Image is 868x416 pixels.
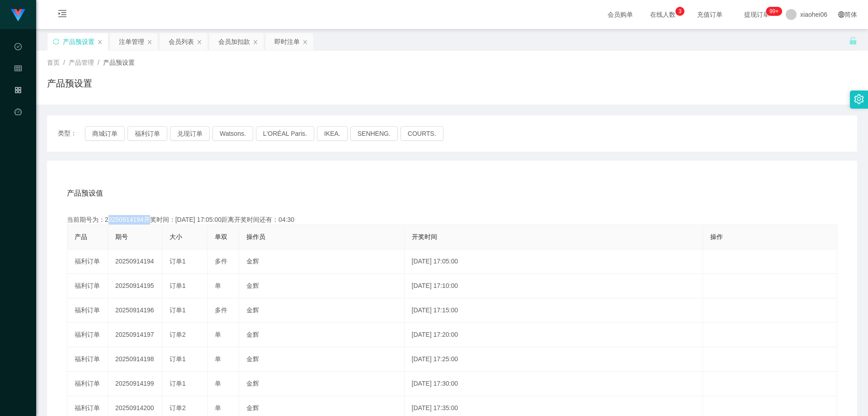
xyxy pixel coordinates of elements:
[215,355,221,363] span: 单
[108,298,162,323] td: 20250914196
[675,7,684,16] sup: 3
[710,233,723,240] span: 操作
[147,39,152,45] i: 图标: close
[127,126,167,141] button: 福利订单
[693,11,727,18] span: 充值订单
[239,274,405,298] td: 金辉
[212,126,253,141] button: Watsons.
[646,11,680,18] span: 在线人数
[401,126,443,141] button: COURTS.
[412,233,437,240] span: 开奖时间
[215,404,221,411] span: 单
[75,233,87,240] span: 产品
[47,0,78,29] i: 图标: menu-unfold
[170,404,186,411] span: 订单2
[239,347,405,372] td: 金辉
[170,331,186,338] span: 订单2
[170,233,182,240] span: 大小
[405,249,703,274] td: [DATE] 17:05:00
[97,39,103,45] i: 图标: close
[405,323,703,347] td: [DATE] 17:20:00
[58,126,85,141] span: 类型：
[253,39,258,45] i: 图标: close
[14,61,22,79] i: 图标: table
[274,33,300,50] div: 即时注单
[215,258,227,265] span: 多件
[170,380,186,387] span: 订单1
[239,298,405,323] td: 金辉
[215,233,227,240] span: 单双
[119,33,144,50] div: 注单管理
[239,372,405,396] td: 金辉
[350,126,398,141] button: SENHENG.
[14,87,22,167] span: 产品管理
[405,347,703,372] td: [DATE] 17:25:00
[215,282,221,289] span: 单
[108,249,162,274] td: 20250914194
[215,306,227,314] span: 多件
[47,59,60,66] span: 首页
[170,258,186,265] span: 订单1
[170,126,210,141] button: 兑现订单
[67,372,108,396] td: 福利订单
[766,7,782,16] sup: 1195
[67,188,103,199] span: 产品预设值
[849,37,857,45] i: 图标: unlock
[98,59,99,66] span: /
[838,11,844,18] i: 图标: global
[405,372,703,396] td: [DATE] 17:30:00
[14,103,22,195] a: 图标: dashboard平台首页
[854,94,864,104] i: 图标: setting
[108,347,162,372] td: 20250914198
[67,249,108,274] td: 福利订单
[170,282,186,289] span: 订单1
[14,39,22,57] i: 图标: check-circle-o
[63,59,65,66] span: /
[239,323,405,347] td: 金辉
[256,126,314,141] button: L'ORÉAL Paris.
[405,274,703,298] td: [DATE] 17:10:00
[67,323,108,347] td: 福利订单
[679,7,682,16] p: 3
[53,38,59,45] i: 图标: sync
[405,298,703,323] td: [DATE] 17:15:00
[14,65,22,146] span: 会员管理
[47,77,92,90] h1: 产品预设置
[67,215,837,225] div: 当前期号为：20250914194开奖时间：[DATE] 17:05:00距离开奖时间还有：04:30
[108,274,162,298] td: 20250914195
[215,380,221,387] span: 单
[215,331,221,338] span: 单
[85,126,125,141] button: 商城订单
[63,33,94,50] div: 产品预设置
[11,9,25,22] img: logo.9652507e.png
[170,306,186,314] span: 订单1
[169,33,194,50] div: 会员列表
[246,233,265,240] span: 操作员
[239,249,405,274] td: 金辉
[740,11,774,18] span: 提现订单
[108,372,162,396] td: 20250914199
[108,323,162,347] td: 20250914197
[103,59,135,66] span: 产品预设置
[14,82,22,100] i: 图标: appstore-o
[317,126,348,141] button: IKEA.
[170,355,186,363] span: 订单1
[218,33,250,50] div: 会员加扣款
[67,347,108,372] td: 福利订单
[302,39,308,45] i: 图标: close
[67,274,108,298] td: 福利订单
[115,233,128,240] span: 期号
[197,39,202,45] i: 图标: close
[69,59,94,66] span: 产品管理
[67,298,108,323] td: 福利订单
[14,43,22,124] span: 数据中心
